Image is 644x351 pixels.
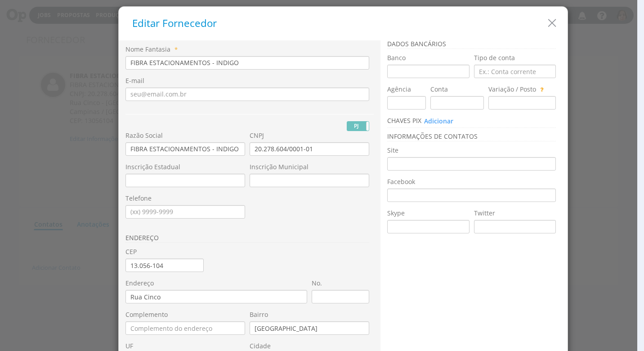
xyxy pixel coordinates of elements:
input: 00.000-000 [125,259,204,272]
h3: Informações de Contatos [387,133,556,141]
label: Skype [387,209,405,218]
label: Agência [387,85,411,94]
label: PJ [347,122,369,131]
label: Razão Social [125,131,163,140]
label: Twitter [474,209,495,218]
span: Campo obrigatório [172,45,178,53]
h3: Dados bancários [387,40,556,49]
label: Variação / Posto [488,85,536,94]
label: Facebook [387,177,415,186]
input: Complemento do endereço [125,321,245,335]
h3: ENDEREÇO [125,234,369,243]
input: 00.000.000/0000-00 [250,142,369,156]
h5: Editar Fornecedor [132,18,561,29]
label: UF [125,342,133,351]
button: Adicionar [424,116,454,126]
h3: Chaves PIX [387,116,556,128]
label: Cidade [250,342,271,351]
label: Endereço [125,279,154,288]
label: Banco [387,53,406,62]
label: Nome Fantasia [125,45,170,54]
label: No. [312,279,322,288]
label: Tipo de conta [474,53,515,62]
input: Informe um e-mail válido [125,88,369,101]
input: (xx) 9999-9999 [125,205,245,219]
input: Ex.: Conta corrente [474,65,556,78]
label: Inscrição Municipal [250,162,309,171]
label: CNPJ [250,131,264,140]
label: Conta [430,85,448,94]
label: E-mail [125,76,144,85]
label: Telefone [125,194,152,203]
label: Inscrição Estadual [125,162,180,171]
label: Complemento [125,310,168,319]
input: Digite o logradouro do cliente (Rua, Avenida, Alameda) [125,290,307,303]
label: Site [387,146,398,155]
label: Bairro [250,310,268,319]
span: Utilize este campo para informar dados adicionais ou específicos para esta conta. Ex: 013 - Poupança [538,85,543,93]
label: CEP [125,247,137,256]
